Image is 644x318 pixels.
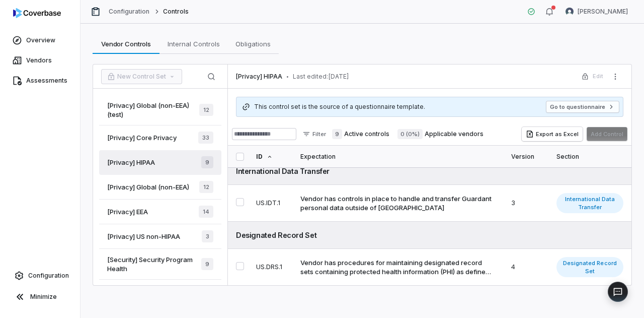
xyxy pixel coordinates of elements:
div: Expectation [300,146,499,167]
span: 9 [332,129,342,139]
span: Overview [26,36,55,44]
a: Overview [2,31,78,49]
span: Obligations [231,37,275,50]
span: [Security] Security Program Health [107,255,201,273]
div: Vendor has controls in place to handle and transfer Guardant personal data outside of [GEOGRAPHIC... [300,194,495,212]
span: [Privacy] Global (non-EEA) (test) [107,101,199,119]
span: Minimize [30,293,57,301]
div: Vendor has procedures for maintaining designated record sets containing protected health informat... [300,258,495,276]
span: • [286,73,289,80]
button: Select US.IDT.1 control [236,198,244,206]
span: 0 (0%) [397,129,423,139]
div: International Data Transfer [236,166,623,176]
span: Filter [312,131,326,138]
button: Select US.DRS.1 control [236,262,244,270]
span: [Privacy] Core Privacy [107,133,177,142]
span: International Data Transfer [556,193,623,213]
a: [Privacy] US non-HIPAA3 [99,224,221,249]
a: [Privacy] Core Privacy33 [99,125,221,150]
td: 4 [505,249,550,286]
span: [Privacy] US non-HIPAA [107,232,180,241]
span: Internal Controls [164,37,224,50]
span: [Privacy] EEA [107,207,148,216]
td: US.IDT.1 [250,185,294,222]
a: [Privacy] Global (non-EEA)12 [99,175,221,200]
div: Section [556,146,623,167]
a: Vendors [2,51,78,70]
span: [Privacy] Global (non-EEA) [107,182,189,192]
span: Designated Record Set [556,257,623,277]
span: 9 [201,156,213,168]
a: [Privacy] EEA14 [99,200,221,224]
td: 3 [505,185,550,222]
span: Vendors [26,56,52,65]
div: ID [256,146,288,167]
img: Jesse Nord avatar [566,8,574,16]
span: 9 [201,258,213,270]
span: Vendor Controls [97,37,155,50]
a: [Security] Security Program Health9 [99,249,221,280]
span: [Privacy] HIPAA [107,158,155,167]
div: Version [511,146,544,167]
button: More actions [607,69,623,84]
td: US.DRS.1 [250,249,294,286]
button: Export as Excel [522,127,583,141]
span: Configuration [28,272,69,280]
span: 3 [202,230,213,242]
span: 33 [198,132,213,144]
a: Configuration [4,267,76,285]
span: [Privacy] HIPAA [236,73,282,81]
span: 12 [199,181,213,193]
span: [PERSON_NAME] [578,8,628,16]
span: This control set is the source of a questionnaire template. [254,103,425,111]
label: Active controls [332,129,389,139]
a: [Privacy] Global (non-EEA) (test)12 [99,95,221,125]
img: logo-D7KZi-bG.svg [13,8,61,18]
span: Controls [163,8,189,16]
a: [Privacy] HIPAA9 [99,150,221,175]
button: Filter [298,128,330,140]
button: Go to questionnaire [546,101,619,113]
div: Designated Record Set [236,230,623,240]
span: 12 [199,104,213,116]
a: Configuration [109,8,150,16]
span: Assessments [26,77,67,85]
span: 14 [199,206,213,218]
span: Last edited: [DATE] [293,73,349,81]
a: Assessments [2,72,78,90]
button: Minimize [4,287,76,307]
label: Applicable vendors [397,129,484,139]
button: Jesse Nord avatar[PERSON_NAME] [559,4,634,19]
